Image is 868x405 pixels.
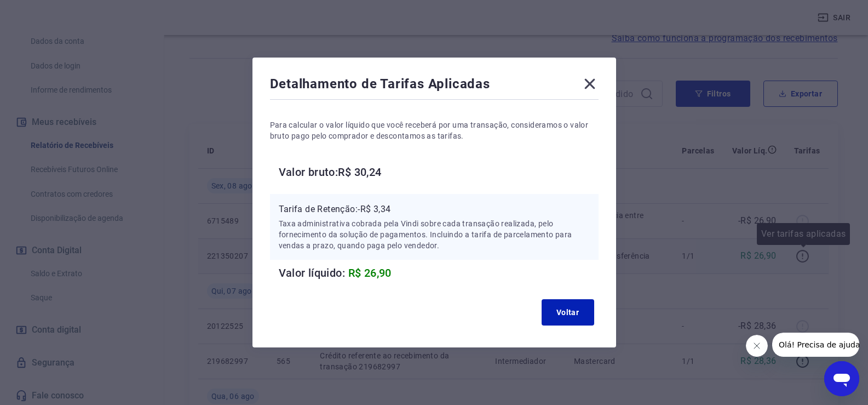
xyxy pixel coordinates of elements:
[279,264,599,282] h6: Valor líquido:
[348,266,392,279] span: R$ 26,90
[824,361,859,396] iframe: Botão para abrir a janela de mensagens
[270,119,599,141] p: Para calcular o valor líquido que você receberá por uma transação, consideramos o valor bruto pag...
[279,218,590,251] p: Taxa administrativa cobrada pela Vindi sobre cada transação realizada, pelo fornecimento da soluç...
[7,8,92,16] span: Olá! Precisa de ajuda?
[279,203,590,216] p: Tarifa de Retenção: -R$ 3,34
[279,163,599,181] h6: Valor bruto: R$ 30,24
[270,75,599,97] div: Detalhamento de Tarifas Aplicadas
[746,335,768,357] iframe: Fechar mensagem
[542,299,594,326] button: Voltar
[772,333,859,357] iframe: Mensagem da empresa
